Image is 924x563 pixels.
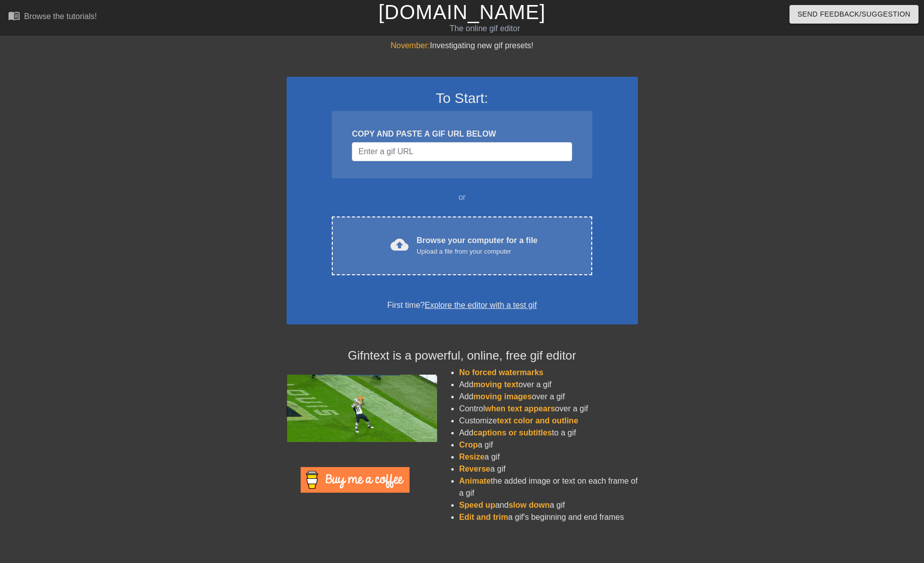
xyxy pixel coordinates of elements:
[459,415,638,427] li: Customize
[24,12,97,21] div: Browse the tutorials!
[798,8,910,21] span: Send Feedback/Suggestion
[473,428,552,437] span: captions or subtitles
[459,475,638,499] li: the added image or text on each frame of a gif
[508,501,550,509] span: slow down
[459,513,508,521] span: Edit and trim
[287,40,638,52] div: Investigating new gif presets!
[459,463,638,475] li: a gif
[459,440,478,449] span: Crop
[459,501,495,509] span: Speed up
[352,142,572,161] input: Username
[473,392,532,401] span: moving images
[459,477,491,485] span: Animate
[417,235,538,257] div: Browse your computer for a file
[459,499,638,511] li: and a gif
[300,299,625,311] div: First time?
[390,236,409,254] span: cloud_upload
[459,403,638,415] li: Control over a gif
[313,23,657,35] div: The online gif editor
[313,191,612,203] div: or
[8,10,97,25] a: Browse the tutorials!
[459,391,638,403] li: Add over a gif
[378,1,546,23] a: [DOMAIN_NAME]
[287,375,437,442] img: football_small.gif
[417,247,538,257] div: Upload a file from your computer
[390,41,430,50] span: November:
[497,416,578,425] span: text color and outline
[301,467,410,493] img: Buy Me A Coffee
[459,465,490,473] span: Reverse
[459,379,638,391] li: Add over a gif
[459,368,544,377] span: No forced watermarks
[473,380,518,389] span: moving text
[789,5,918,24] button: Send Feedback/Suggestion
[8,10,20,22] span: menu_book
[459,427,638,439] li: Add to a gif
[485,404,555,413] span: when text appears
[459,453,485,461] span: Resize
[459,439,638,451] li: a gif
[459,451,638,463] li: a gif
[459,511,638,523] li: a gif's beginning and end frames
[300,90,625,107] h3: To Start:
[287,349,638,363] h4: Gifntext is a powerful, online, free gif editor
[425,301,537,309] a: Explore the editor with a test gif
[352,128,572,140] div: COPY AND PASTE A GIF URL BELOW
